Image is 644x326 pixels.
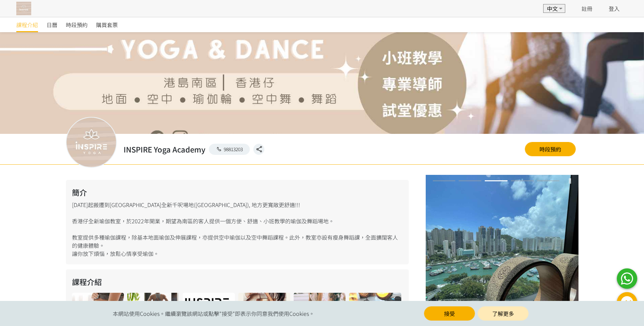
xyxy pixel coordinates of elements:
[124,144,205,155] h2: INSPIRE Yoga Academy
[478,306,529,321] a: 了解更多
[66,180,409,264] div: [DATE]起搬遷到[GEOGRAPHIC_DATA]全新千呎場地([GEOGRAPHIC_DATA]), 地方更寬敞更舒適!!! 香港仔全新瑜伽教室，於2022年開業，期望為南區的客人提供一個...
[16,17,38,32] a: 課程介紹
[424,306,475,321] button: 接受
[525,142,576,156] a: 時段預約
[582,4,592,13] a: 註冊
[96,21,118,29] span: 購買套票
[66,21,88,29] span: 時段預約
[47,21,57,29] span: 日曆
[16,21,38,29] span: 課程介紹
[113,309,314,318] span: 本網站使用Cookies。繼續瀏覽該網站或點擊"接受"即表示你同意我們使用Cookies。
[16,2,31,15] img: T57dtJh47iSJKDtQ57dN6xVUMYY2M0XQuGF02OI4.png
[72,276,403,287] h2: 課程介紹
[609,4,620,13] a: 登入
[72,187,403,198] h2: 簡介
[66,17,88,32] a: 時段預約
[209,144,250,155] a: 98813203
[47,17,57,32] a: 日曆
[96,17,118,32] a: 購買套票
